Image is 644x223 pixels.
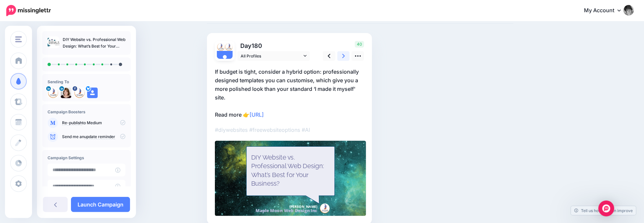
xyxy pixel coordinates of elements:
[252,42,262,49] span: 180
[62,120,82,126] a: Re-publish
[217,51,233,67] img: user_default_image.png
[74,88,85,98] img: 22539843_1530099833694002_3656935425131721406_n-bsa42050.png
[48,155,125,160] h4: Campaign Settings
[251,153,330,188] div: DIY Website vs. Professional Web Design: What’s Best for Your Business?
[87,88,98,98] img: user_default_image.png
[48,36,59,48] img: 7b2f6e85bace42d693df2d2ff6dcdd09_thumb.jpg
[84,134,115,139] a: update reminder
[62,120,125,126] p: to Medium
[62,134,125,140] p: Send me an
[250,111,264,118] a: [URL]
[15,36,22,42] img: menu.png
[289,204,318,210] span: [PERSON_NAME]
[6,5,51,16] img: Missinglettr
[237,41,311,51] p: Day
[215,126,364,134] p: #diywebsites #freewebsiteoptions #AI
[215,67,364,119] p: If budget is tight, consider a hybrid option: professionally designed templates you can customise...
[571,206,636,215] a: Tell us how we can improve
[61,88,71,98] img: 0-37213.png
[237,51,310,61] a: All Profiles
[217,43,225,51] img: 22539843_1530099833694002_3656935425131721406_n-bsa42050.png
[256,208,318,213] span: Maple Moon Web Design Inc
[355,41,364,48] span: 40
[48,88,58,98] img: 0-bsa42052.png
[241,53,302,59] span: All Profiles
[48,109,125,114] h4: Campaign Boosters
[225,43,233,51] img: 0-bsa42052.png
[598,201,614,216] div: Open Intercom Messenger
[577,3,634,19] a: My Account
[63,36,125,50] p: DIY Website vs. Professional Web Design: What’s Best for Your Business?
[48,79,125,84] h4: Sending To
